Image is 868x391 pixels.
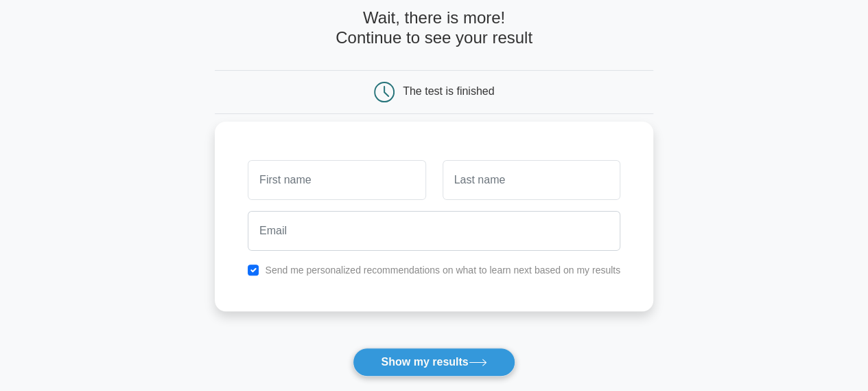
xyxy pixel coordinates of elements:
[353,348,515,377] button: Show my results
[403,85,494,97] div: The test is finished
[265,265,620,276] label: Send me personalized recommendations on what to learn next based on my results
[248,211,620,251] input: Email
[215,8,653,48] h4: Wait, there is more! Continue to see your result
[248,160,425,200] input: First name
[443,160,620,200] input: Last name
